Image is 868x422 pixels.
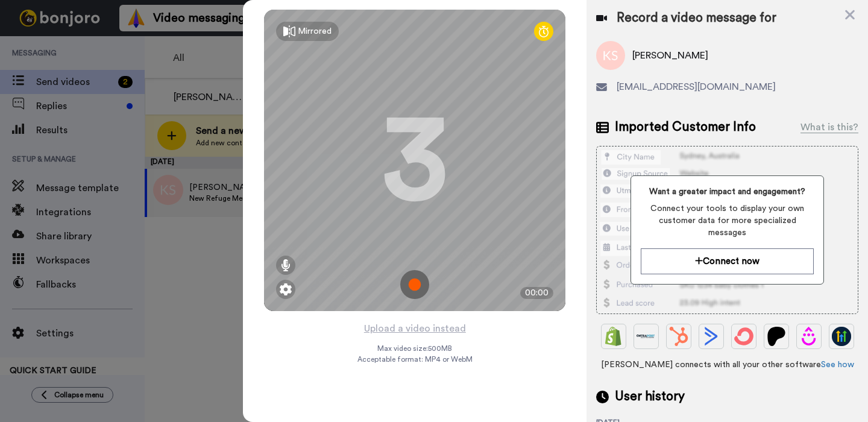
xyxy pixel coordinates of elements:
[641,186,813,198] span: Want a greater impact and engagement?
[641,203,813,239] span: Connect your tools to display your own customer data for more specialized messages
[520,287,553,299] div: 00:00
[357,354,473,364] span: Acceptable format: MP4 or WebM
[799,327,819,346] img: Drip
[821,361,854,369] a: See how
[800,120,858,134] div: What is this?
[18,25,223,65] div: message notification from Matt, 4w ago. Hi Peter, We're looking to spread the word about Bonjoro ...
[615,118,756,136] span: Imported Customer Info
[641,248,813,274] button: Connect now
[669,327,688,346] img: Hubspot
[360,321,470,336] button: Upload a video instead
[400,270,429,299] img: ic_record_start.svg
[382,115,448,206] div: 3
[832,327,851,346] img: GoHighLevel
[280,283,292,295] img: ic_gear.svg
[27,36,46,55] img: Profile image for Matt
[52,46,208,57] p: Message from Matt, sent 4w ago
[702,327,721,346] img: ActiveCampaign
[615,388,685,406] span: User history
[596,359,858,371] span: [PERSON_NAME] connects with all your other software
[604,327,623,346] img: Shopify
[377,344,452,353] span: Max video size: 500 MB
[734,327,753,346] img: ConvertKit
[767,327,786,346] img: Patreon
[637,327,656,346] img: Ontraport
[617,80,776,94] span: [EMAIL_ADDRESS][DOMAIN_NAME]
[52,34,208,46] p: Hi [PERSON_NAME], We're looking to spread the word about [PERSON_NAME] a bit further and we need ...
